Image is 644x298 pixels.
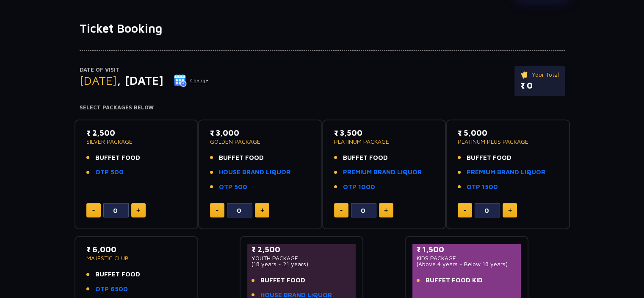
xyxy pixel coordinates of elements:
img: plus [508,208,512,212]
img: minus [340,210,343,211]
img: plus [384,208,388,212]
a: OTP 1000 [343,182,375,192]
a: OTP 500 [219,182,247,192]
span: [DATE] [80,73,117,87]
p: ₹ 2,500 [252,244,352,255]
p: Date of Visit [80,66,209,74]
span: BUFFET FOOD [343,153,388,163]
p: PLATINUM PLUS PACKAGE [458,139,558,145]
span: BUFFET FOOD [260,276,305,285]
span: , [DATE] [117,73,163,87]
a: PREMIUM BRAND LIQUOR [343,167,422,177]
p: KIDS PACKAGE [417,255,517,261]
p: ₹ 1,500 [417,244,517,255]
p: ₹ 3,500 [334,127,434,139]
p: YOUTH PACKAGE [252,255,352,261]
img: ticket [520,70,529,79]
a: OTP 500 [95,167,124,177]
p: ₹ 5,000 [458,127,558,139]
p: MAJESTIC CLUB [86,255,187,261]
p: GOLDEN PACKAGE [210,139,310,145]
p: Your Total [520,70,559,79]
p: ₹ 3,000 [210,127,310,139]
h4: Select Packages Below [80,104,565,111]
span: BUFFET FOOD [95,270,140,279]
a: PREMIUM BRAND LIQUOR [467,167,545,177]
a: OTP 6500 [95,284,128,294]
button: Change [174,74,209,87]
a: OTP 1500 [467,182,498,192]
span: BUFFET FOOD [467,153,511,163]
a: HOUSE BRAND LIQUOR [219,167,290,177]
p: ₹ 6,000 [86,244,187,255]
p: PLATINUM PACKAGE [334,139,434,145]
span: BUFFET FOOD [95,153,140,163]
p: (Above 4 years - Below 18 years) [417,261,517,267]
span: BUFFET FOOD KID [426,276,483,285]
p: (18 years - 21 years) [252,261,352,267]
img: minus [464,210,466,211]
img: minus [92,210,95,211]
img: minus [216,210,218,211]
img: plus [136,208,140,212]
p: SILVER PACKAGE [86,139,187,145]
p: ₹ 0 [520,79,559,92]
span: BUFFET FOOD [219,153,264,163]
img: plus [260,208,264,212]
h1: Ticket Booking [80,21,565,36]
p: ₹ 2,500 [86,127,187,139]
